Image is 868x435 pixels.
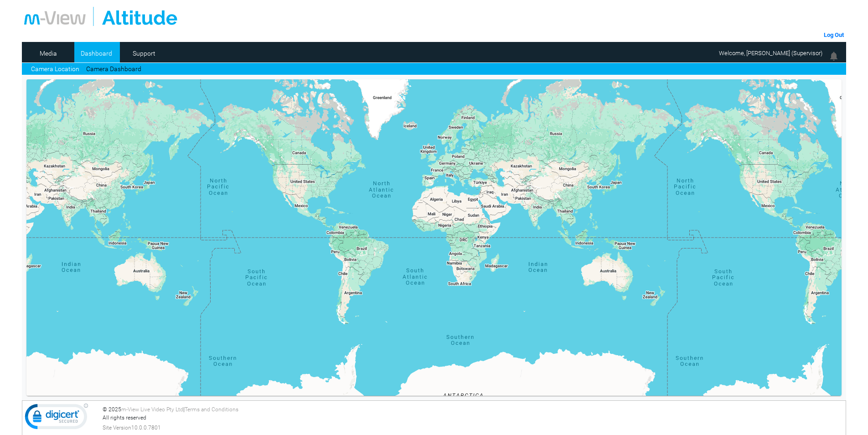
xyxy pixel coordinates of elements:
[719,50,822,57] span: Welcome, [PERSON_NAME] (Supervisor)
[828,51,839,62] img: bell24.png
[131,424,161,432] span: 10.0.0.7801
[824,31,844,38] a: Log Out
[121,406,183,413] a: m-View Live Video Pty Ltd
[31,64,79,74] a: Camera Location
[74,47,119,60] a: Dashboard
[122,47,166,60] a: Support
[103,424,844,432] div: Site Version
[25,403,88,434] img: DigiCert Secured Site Seal
[103,405,844,432] div: © 2025 | All rights reserved
[26,47,71,60] a: Media
[86,64,141,74] a: Camera Dashboard
[185,406,238,413] a: Terms and Conditions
